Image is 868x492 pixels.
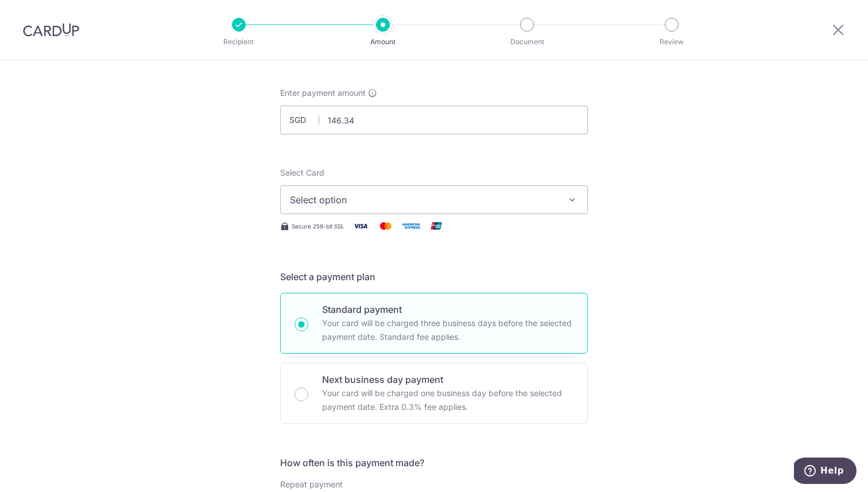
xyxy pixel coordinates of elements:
[322,316,573,344] p: Your card will be charged three business days before the selected payment date. Standard fee appl...
[374,219,397,233] img: Mastercard
[280,185,588,214] button: Select option
[322,373,573,386] p: Next business day payment
[322,386,573,414] p: Your card will be charged one business day before the selected payment date. Extra 0.3% fee applies.
[280,87,366,99] span: Enter payment amount
[425,219,448,233] img: Union Pay
[280,456,588,470] h5: How often is this payment made?
[280,106,588,134] input: 0.00
[290,193,557,207] span: Select option
[322,303,573,316] p: Standard payment
[196,36,281,48] p: Recipient
[23,23,79,37] img: CardUp
[629,36,714,48] p: Review
[400,219,423,233] img: American Express
[280,270,588,284] h5: Select a payment plan
[280,168,324,177] span: translation missing: en.payables.payment_networks.credit_card.summary.labels.select_card
[794,458,857,486] iframe: Opens a widget where you can find more information
[340,36,425,48] p: Amount
[485,36,569,48] p: Document
[280,479,343,490] label: Repeat payment
[349,219,372,233] img: Visa
[289,114,319,126] span: SGD
[292,222,344,231] span: Secure 256-bit SSL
